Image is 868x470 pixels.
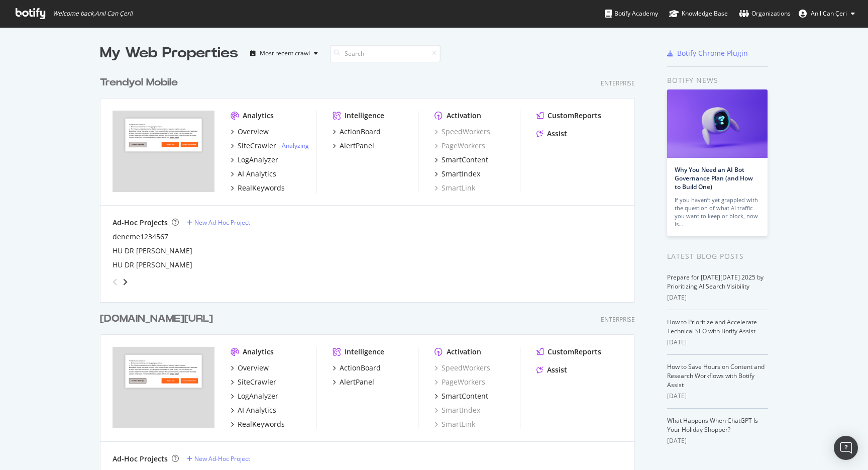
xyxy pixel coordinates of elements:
div: Overview [238,127,269,137]
div: Assist [547,129,567,139]
div: RealKeywords [238,183,285,193]
div: Open Intercom Messenger [834,436,858,460]
a: AlertPanel [333,377,374,387]
div: SmartContent [442,155,488,165]
div: SpeedWorkers [435,363,490,373]
a: SmartLink [435,419,475,429]
a: SpeedWorkers [435,127,490,137]
div: Ad-Hoc Projects [113,454,168,464]
div: My Web Properties [100,43,238,63]
div: AI Analytics [238,169,276,179]
div: [DATE] [667,392,768,401]
a: deneme1234567 [113,232,168,242]
div: LogAnalyzer [238,155,278,165]
a: New Ad-Hoc Project [187,454,250,463]
button: Most recent crawl [246,45,322,61]
a: RealKeywords [231,419,285,429]
a: AI Analytics [231,169,276,179]
a: HU DR [PERSON_NAME] [113,246,192,256]
a: Why You Need an AI Bot Governance Plan (and How to Build One) [675,165,753,191]
a: CustomReports [536,347,601,357]
div: Most recent crawl [260,50,310,56]
a: CustomReports [536,111,601,121]
a: SmartIndex [435,169,480,179]
a: PageWorkers [435,377,485,387]
div: [DATE] [667,436,768,445]
a: SmartContent [435,391,488,401]
div: Botify Academy [605,9,658,19]
div: Latest Blog Posts [667,251,768,262]
div: Intelligence [345,347,384,357]
a: ActionBoard [333,127,381,137]
a: PageWorkers [435,141,485,151]
img: Why You Need an AI Bot Governance Plan (and How to Build One) [667,89,768,158]
div: Botify Chrome Plugin [677,48,748,58]
a: What Happens When ChatGPT Is Your Holiday Shopper? [667,416,758,434]
img: trendyol.com/ro [113,347,214,428]
a: SmartIndex [435,405,480,415]
a: SiteCrawler- Analyzing [231,141,309,151]
div: [DATE] [667,338,768,347]
div: Activation [447,347,481,357]
a: LogAnalyzer [231,391,278,401]
span: Anıl Can Çeri [811,9,847,18]
div: Activation [447,111,481,121]
div: RealKeywords [238,419,285,429]
div: Enterprise [601,315,635,324]
div: CustomReports [548,111,601,121]
button: Anıl Can Çeri [791,6,863,22]
div: angle-left [108,274,122,290]
a: Trendyol Mobile [100,75,182,90]
div: ActionBoard [340,363,381,373]
a: [DOMAIN_NAME][URL] [100,312,217,326]
div: - [278,141,309,150]
div: Assist [547,365,567,375]
div: angle-right [122,277,129,287]
div: AI Analytics [238,405,276,415]
a: How to Prioritize and Accelerate Technical SEO with Botify Assist [667,318,757,335]
div: New Ad-Hoc Project [194,218,250,227]
div: Trendyol Mobile [100,75,178,90]
a: AI Analytics [231,405,276,415]
div: Intelligence [345,111,384,121]
div: SmartContent [442,391,488,401]
div: Ad-Hoc Projects [113,218,168,228]
input: Search [330,45,441,62]
a: SiteCrawler [231,377,276,387]
div: Analytics [243,111,274,121]
a: Overview [231,127,269,137]
a: HU DR [PERSON_NAME] [113,260,192,270]
div: Knowledge Base [669,9,728,19]
img: trendyol.com [113,111,214,192]
div: New Ad-Hoc Project [194,454,250,463]
div: Overview [238,363,269,373]
a: LogAnalyzer [231,155,278,165]
div: Analytics [243,347,274,357]
div: SiteCrawler [238,377,276,387]
div: Enterprise [601,79,635,87]
div: LogAnalyzer [238,391,278,401]
a: How to Save Hours on Content and Research Workflows with Botify Assist [667,362,765,389]
div: SiteCrawler [238,141,276,151]
div: [DATE] [667,293,768,302]
div: AlertPanel [340,377,374,387]
div: SmartIndex [442,169,480,179]
div: Organizations [739,9,791,19]
a: AlertPanel [333,141,374,151]
a: Botify Chrome Plugin [667,48,748,58]
a: Prepare for [DATE][DATE] 2025 by Prioritizing AI Search Visibility [667,273,764,291]
span: Welcome back, Anıl Can Çeri ! [53,10,133,18]
a: SmartLink [435,183,475,193]
div: CustomReports [548,347,601,357]
a: Analyzing [282,141,309,150]
div: [DOMAIN_NAME][URL] [100,312,213,326]
a: RealKeywords [231,183,285,193]
a: Overview [231,363,269,373]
